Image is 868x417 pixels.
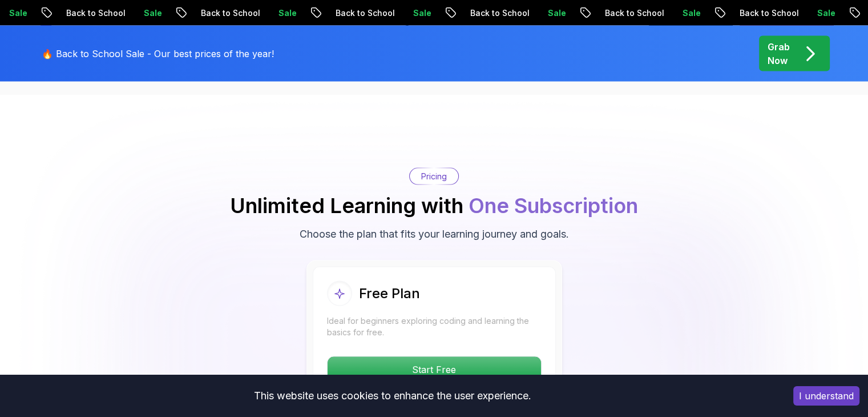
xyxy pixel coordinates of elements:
[421,171,447,182] p: Pricing
[157,7,235,19] p: Back to School
[561,7,639,19] p: Back to School
[639,7,675,19] p: Sale
[327,356,542,383] button: Start Free
[793,386,859,406] button: Accept cookies
[300,226,569,242] p: Choose the plan that fits your learning journey and goals.
[327,364,542,375] a: Start Free
[369,7,406,19] p: Sale
[100,7,136,19] p: Sale
[22,7,100,19] p: Back to School
[773,7,810,19] p: Sale
[327,315,542,338] p: Ideal for beginners exploring coding and learning the basics for free.
[292,7,369,19] p: Back to School
[426,7,504,19] p: Back to School
[359,284,420,303] h2: Free Plan
[696,7,773,19] p: Back to School
[504,7,540,19] p: Sale
[42,47,274,61] p: 🔥 Back to School Sale - Our best prices of the year!
[328,357,541,382] p: Start Free
[9,383,776,408] div: This website uses cookies to enhance the user experience.
[230,194,638,217] h2: Unlimited Learning with
[768,40,790,67] p: Grab Now
[469,193,638,218] span: One Subscription
[235,7,271,19] p: Sale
